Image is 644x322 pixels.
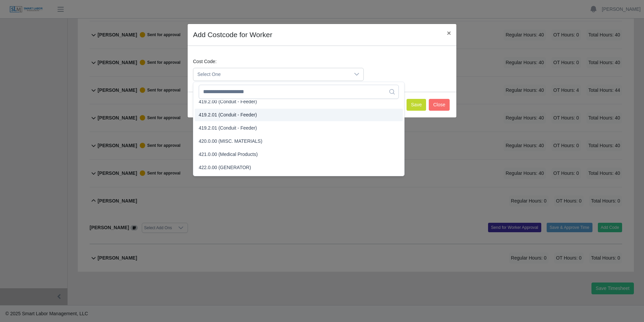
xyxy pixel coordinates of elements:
span: 419.2.00 (Conduit - Feeder) [199,98,257,105]
li: 421.0.00 (Medical Products) [195,148,403,161]
button: Save [407,99,426,111]
h4: Add Costcode for Worker [193,29,272,40]
button: Close [442,24,456,42]
li: 419.2.00 (Conduit - Feeder) [195,96,403,108]
span: 419.2.01 (Conduit - Feeder) [199,125,257,132]
span: × [447,29,451,37]
span: 422.0.00 (GENERATOR) [199,164,251,171]
li: 420.0.00 (MISC. MATERIALS) [195,135,403,147]
span: Select One [193,68,350,81]
button: Close [429,99,450,111]
li: 422.0.00 (GENERATOR) [195,161,403,174]
li: 423.0.00 (COMMUNICATIONS) [195,175,403,187]
li: 419.2.01 (Conduit - Feeder) [195,122,403,134]
span: 420.0.00 (MISC. MATERIALS) [199,138,262,145]
span: 419.2.01 (Conduit - Feeder) [199,111,257,118]
li: 419.2.01 (Conduit - Feeder) [195,109,403,121]
label: Cost Code: [193,58,217,65]
span: 421.0.00 (Medical Products) [199,151,258,158]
